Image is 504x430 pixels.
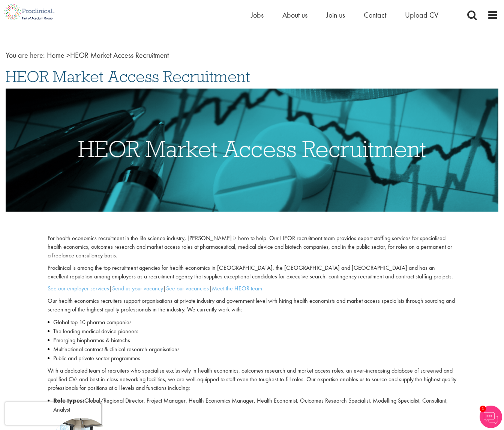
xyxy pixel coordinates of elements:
a: Join us [326,10,345,20]
a: Contact [364,10,386,20]
p: For health economics recruitment in the life science industry, [PERSON_NAME] is here to help. Our... [48,234,456,260]
a: Send us your vacancy [112,284,163,292]
li: Global top 10 pharma companies [48,318,456,327]
p: Proclinical is among the top recruitment agencies for health economics in [GEOGRAPHIC_DATA], the ... [48,264,456,281]
li: Emerging biopharmas & biotechs [48,336,456,345]
p: | | | [48,284,456,293]
a: Meet the HEOR team [212,284,262,292]
li: Global/Regional Director, Project Manager, Health Economics Manager, Health Economist, Outcomes R... [48,396,456,414]
span: > [66,50,70,60]
a: Upload CV [405,10,438,20]
iframe: reCAPTCHA [5,402,101,425]
p: Our health economics recruiters support organisations at private industry and government level wi... [48,297,456,314]
img: HEOR Market Access Recruitment [6,89,498,212]
span: HEOR Market Access Recruitment [47,50,169,60]
p: With a dedicated team of recruiters who specialise exclusively in health economics, outcomes rese... [48,367,456,392]
li: The leading medical device pioneers [48,327,456,336]
strong: Role types: [53,397,84,404]
a: Jobs [251,10,264,20]
a: See our vacancies [166,284,209,292]
img: Chatbot [480,406,502,428]
span: HEOR Market Access Recruitment [6,66,250,87]
li: Public and private sector programmes [48,354,456,363]
a: About us [282,10,307,20]
a: breadcrumb link to Home [47,50,64,60]
a: See our employer services [48,284,109,292]
li: Multinational contract & clinical research organisations [48,345,456,354]
span: You are here: [6,50,45,60]
span: 1 [480,406,486,412]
